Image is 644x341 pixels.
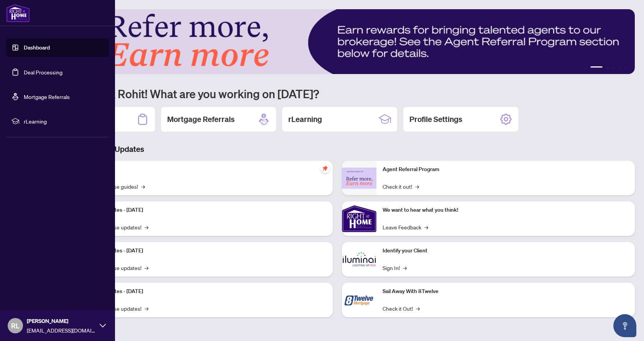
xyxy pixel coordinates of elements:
[416,304,420,313] span: →
[424,223,428,231] span: →
[606,66,609,69] button: 3
[6,4,30,22] img: logo
[342,201,376,236] img: We want to hear what you think!
[145,264,148,272] span: →
[403,264,407,272] span: →
[80,206,327,214] p: Platform Updates - [DATE]
[590,66,603,69] button: 2
[141,182,145,191] span: →
[27,326,96,334] span: [EMAIL_ADDRESS][DOMAIN_NAME]
[383,247,629,255] p: Identify your Client
[409,114,462,125] h2: Profile Settings
[383,287,629,296] p: Sail Away With 8Twelve
[383,182,419,191] a: Check it out!→
[383,264,407,272] a: Sign In!→
[584,66,587,69] button: 1
[24,117,103,125] span: rLearning
[145,304,148,313] span: →
[80,165,327,174] p: Self-Help
[288,114,322,125] h2: rLearning
[24,44,50,51] a: Dashboard
[320,164,330,173] span: pushpin
[27,317,96,325] span: [PERSON_NAME]
[24,93,70,100] a: Mortgage Referrals
[383,304,420,313] a: Check it Out!→
[40,144,635,155] h3: Brokerage & Industry Updates
[24,69,62,76] a: Deal Processing
[145,223,148,231] span: →
[618,66,621,69] button: 5
[612,66,615,69] button: 4
[40,9,635,74] img: Slide 1
[624,66,627,69] button: 6
[167,114,235,125] h2: Mortgage Referrals
[383,206,629,214] p: We want to hear what you think!
[342,283,376,317] img: Sail Away With 8Twelve
[613,314,636,337] button: Open asap
[342,242,376,277] img: Identify your Client
[383,223,428,231] a: Leave Feedback→
[80,287,327,296] p: Platform Updates - [DATE]
[11,320,20,331] span: RL
[342,168,376,189] img: Agent Referral Program
[415,182,419,191] span: →
[80,247,327,255] p: Platform Updates - [DATE]
[40,86,635,101] h1: Welcome back Rohit! What are you working on [DATE]?
[383,165,629,174] p: Agent Referral Program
